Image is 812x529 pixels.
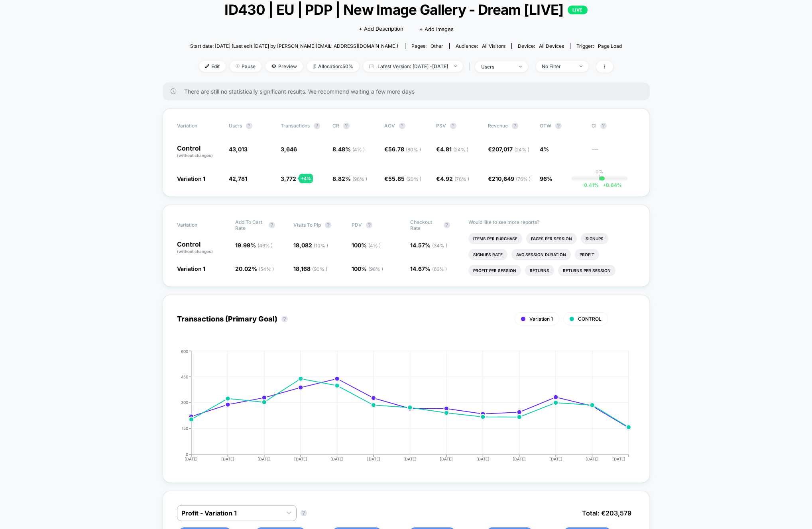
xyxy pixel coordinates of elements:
[456,43,505,49] div: Audience:
[352,176,367,182] span: ( 96 % )
[384,123,395,129] span: AOV
[586,457,599,461] tspan: [DATE]
[281,123,310,129] span: Transactions
[440,146,468,153] span: 4.81
[467,61,475,72] span: |
[388,175,421,182] span: 55.85
[236,64,240,68] img: end
[454,65,457,67] img: end
[184,88,634,95] span: There are still no statistically significant results. We recommend waiting a few more days
[181,374,188,379] tspan: 450
[177,241,227,255] p: Control
[580,65,582,67] img: end
[436,123,446,129] span: PSV
[411,43,443,49] div: Pages:
[259,266,274,272] span: ( 54 % )
[325,222,331,228] button: ?
[281,316,288,322] button: ?
[592,147,635,159] span: ---
[313,64,316,69] img: rebalance
[369,64,374,68] img: calendar
[301,510,307,516] button: ?
[299,174,313,183] div: + 4 %
[419,26,454,32] span: + Add Images
[177,219,221,231] span: Variation
[514,147,529,153] span: ( 24 % )
[576,43,622,49] div: Trigger:
[540,175,552,182] span: 96%
[549,457,562,461] tspan: [DATE]
[525,265,554,276] li: Returns
[269,222,275,228] button: ?
[235,242,273,249] span: 19.99 %
[177,123,221,129] span: Variation
[177,153,213,158] span: (without changes)
[453,147,468,153] span: ( 24 % )
[540,123,584,129] span: OTW
[332,123,339,129] span: CR
[488,175,531,182] span: €
[352,242,381,249] span: 100 %
[578,505,635,521] span: Total: € 203,579
[511,43,570,49] span: Device:
[578,316,602,322] span: CONTROL
[235,219,265,231] span: Add To Cart Rate
[246,123,252,129] button: ?
[384,175,421,182] span: €
[410,219,440,231] span: Checkout Rate
[190,43,398,49] span: Start date: [DATE] (Last edit [DATE] by [PERSON_NAME][EMAIL_ADDRESS][DOMAIN_NAME])
[235,265,274,272] span: 20.02 %
[410,242,447,249] span: 14.57 %
[492,175,531,182] span: 210,649
[388,146,421,153] span: 56.78
[229,175,247,182] span: 42,781
[177,145,221,159] p: Control
[368,266,383,272] span: ( 96 % )
[513,457,526,461] tspan: [DATE]
[440,175,469,182] span: 4.92
[332,146,365,153] span: 8.48 %
[613,457,626,461] tspan: [DATE]
[352,222,362,228] span: PDV
[212,1,600,18] span: ID430 | EU | PDP | New Image Gallery - Dream [LIVE]
[436,175,469,182] span: €
[581,233,608,244] li: Signups
[468,249,507,260] li: Signups Rate
[436,146,468,153] span: €
[596,168,604,174] p: 0%
[432,243,447,249] span: ( 34 % )
[468,233,522,244] li: Items Per Purchase
[258,457,271,461] tspan: [DATE]
[539,43,564,49] span: all devices
[603,182,606,188] span: +
[177,249,213,254] span: (without changes)
[492,146,529,153] span: 207,017
[454,176,469,182] span: ( 76 % )
[598,43,622,49] span: Page Load
[406,147,421,153] span: ( 80 % )
[468,265,521,276] li: Profit Per Session
[265,61,303,72] span: Preview
[181,400,188,405] tspan: 300
[568,6,588,14] p: LIVE
[293,222,321,228] span: Visits To Plp
[542,63,574,69] div: No Filter
[476,457,490,461] tspan: [DATE]
[205,64,209,68] img: edit
[185,457,198,461] tspan: [DATE]
[229,123,242,129] span: users
[558,265,615,276] li: Returns Per Session
[540,146,549,153] span: 4%
[399,123,405,129] button: ?
[169,349,627,468] div: TRANSACTIONS
[432,266,447,272] span: ( 66 % )
[314,123,320,129] button: ?
[575,249,599,260] li: Profit
[511,249,571,260] li: Avg Session Duration
[177,175,205,182] span: Variation 1
[512,123,518,129] button: ?
[314,243,328,249] span: ( 10 % )
[281,146,297,153] span: 3,646
[403,457,417,461] tspan: [DATE]
[406,176,421,182] span: ( 20 % )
